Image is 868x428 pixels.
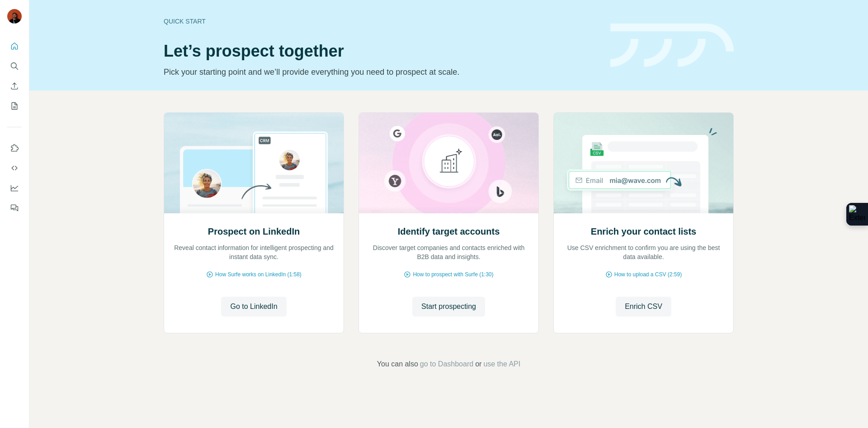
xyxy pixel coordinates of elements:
[591,225,696,238] h2: Enrich your contact lists
[616,297,671,317] button: Enrich CSV
[421,301,476,312] span: Start prospecting
[164,17,599,26] div: Quick start
[7,98,22,114] button: My lists
[849,205,865,223] img: Extension Icon
[7,180,22,196] button: Dashboard
[377,359,418,370] span: You can also
[164,113,344,213] img: Prospect on LinkedIn
[208,225,300,238] h2: Prospect on LinkedIn
[475,359,481,370] span: or
[7,38,22,54] button: Quick start
[420,359,473,370] button: go to Dashboard
[610,24,734,67] img: banner
[221,297,286,317] button: Go to LinkedIn
[625,301,662,312] span: Enrich CSV
[398,225,500,238] h2: Identify target accounts
[173,243,335,261] p: Reveal contact information for intelligent prospecting and instant data sync.
[7,58,22,74] button: Search
[7,78,22,94] button: Enrich CSV
[7,140,22,156] button: Use Surfe on LinkedIn
[359,113,539,213] img: Identify target accounts
[413,270,493,279] span: How to prospect with Surfe (1:30)
[563,243,724,261] p: Use CSV enrichment to confirm you are using the best data available.
[215,270,302,279] span: How Surfe works on LinkedIn (1:58)
[7,160,22,176] button: Use Surfe API
[412,297,485,317] button: Start prospecting
[164,66,599,78] p: Pick your starting point and we’ll provide everything you need to prospect at scale.
[614,270,682,279] span: How to upload a CSV (2:59)
[230,301,277,312] span: Go to LinkedIn
[7,200,22,216] button: Feedback
[483,359,520,370] button: use the API
[7,9,22,24] img: Avatar
[368,243,529,261] p: Discover target companies and contacts enriched with B2B data and insights.
[164,42,599,60] h1: Let’s prospect together
[553,113,734,213] img: Enrich your contact lists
